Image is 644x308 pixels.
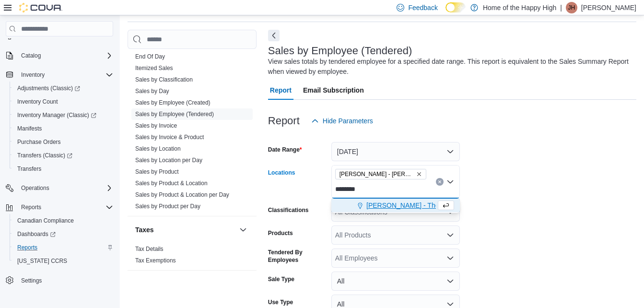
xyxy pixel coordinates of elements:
[2,201,117,214] button: Reports
[270,81,292,100] span: Report
[13,215,113,226] span: Canadian Compliance
[17,275,46,286] a: Settings
[13,83,84,94] a: Adjustments (Classic)
[10,135,117,149] button: Purchase Orders
[135,225,235,235] button: Taxes
[268,249,328,264] label: Tendered By Employees
[135,76,193,83] a: Sales by Classification
[17,274,113,286] span: Settings
[268,45,412,57] h3: Sales by Employee (Tendered)
[13,123,46,134] a: Manifests
[17,98,58,106] span: Inventory Count
[13,150,76,161] a: Transfers (Classic)
[135,64,173,72] span: Itemized Sales
[21,52,41,59] span: Catalog
[268,206,309,214] label: Classifications
[17,182,53,194] button: Operations
[10,227,117,241] a: Dashboards
[135,65,173,71] a: Itemized Sales
[331,199,460,213] button: [PERSON_NAME] - The Joint
[13,255,71,267] a: [US_STATE] CCRS
[10,82,117,95] a: Adjustments (Classic)
[17,152,72,159] span: Transfers (Classic)
[17,165,41,173] span: Transfers
[340,169,414,179] span: [PERSON_NAME] - [PERSON_NAME] - The Joint
[135,257,176,264] span: Tax Exemptions
[17,50,45,61] button: Catalog
[17,230,56,238] span: Dashboards
[135,53,165,60] a: End Of Day
[10,122,117,135] button: Manifests
[366,201,455,210] span: [PERSON_NAME] - The Joint
[135,257,176,264] a: Tax Exemptions
[568,2,575,13] span: JH
[268,298,293,306] label: Use Type
[135,202,200,210] span: Sales by Product per Day
[335,169,426,179] span: Regina - Massey - The Joint
[17,69,48,81] button: Inventory
[135,246,164,252] a: Tax Details
[17,257,67,265] span: [US_STATE] CCRS
[2,181,117,195] button: Operations
[331,199,460,213] div: Choose from the following options
[10,214,117,227] button: Canadian Compliance
[135,53,165,60] span: End Of Day
[17,125,42,132] span: Manifests
[13,83,113,94] span: Adjustments (Classic)
[17,111,96,119] span: Inventory Manager (Classic)
[135,203,200,210] a: Sales by Product per Day
[436,178,444,186] button: Clear input
[17,182,113,194] span: Operations
[331,142,460,161] button: [DATE]
[446,254,454,262] button: Open list of options
[13,109,100,121] a: Inventory Manager (Classic)
[13,163,113,175] span: Transfers
[17,84,80,92] span: Adjustments (Classic)
[135,156,202,164] span: Sales by Location per Day
[323,116,373,126] span: Hide Parameters
[135,122,177,130] span: Sales by Invoice
[135,134,204,141] a: Sales by Invoice & Product
[408,3,437,12] span: Feedback
[268,275,294,283] label: Sale Type
[13,215,78,226] a: Canadian Compliance
[237,224,249,236] button: Taxes
[483,2,556,13] p: Home of the Happy High
[135,99,211,106] a: Sales by Employee (Created)
[21,71,45,79] span: Inventory
[331,272,460,291] button: All
[10,149,117,162] a: Transfers (Classic)
[446,231,454,239] button: Open list of options
[13,96,62,107] a: Inventory Count
[17,217,74,225] span: Canadian Compliance
[13,96,113,107] span: Inventory Count
[19,3,62,12] img: Cova
[17,244,37,251] span: Reports
[446,178,454,186] button: Close list of options
[21,184,49,192] span: Operations
[135,225,154,235] h3: Taxes
[268,169,295,177] label: Locations
[135,99,211,107] span: Sales by Employee (Created)
[268,30,280,41] button: Next
[13,150,113,161] span: Transfers (Classic)
[13,228,113,240] span: Dashboards
[268,229,293,237] label: Products
[566,2,577,13] div: Jasper Holtslander
[10,254,117,268] button: [US_STATE] CCRS
[13,109,113,121] span: Inventory Manager (Classic)
[135,111,214,118] a: Sales by Employee (Tendered)
[17,201,45,213] button: Reports
[13,228,59,240] a: Dashboards
[268,146,302,154] label: Date Range
[13,242,41,253] a: Reports
[135,145,181,153] span: Sales by Location
[416,171,422,177] button: Remove Regina - Massey - The Joint from selection in this group
[135,87,169,95] span: Sales by Day
[445,2,466,12] input: Dark Mode
[268,115,300,127] h3: Report
[13,163,45,175] a: Transfers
